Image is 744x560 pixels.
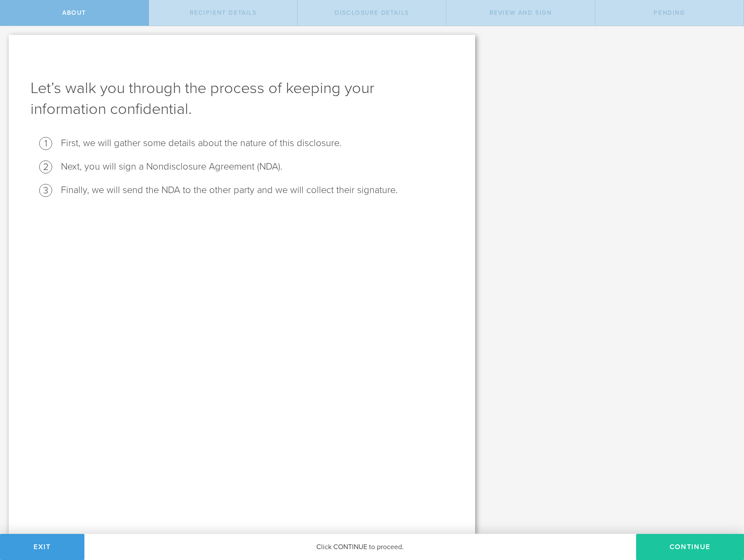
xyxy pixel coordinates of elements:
li: Next, you will sign a Nondisclosure Agreement (NDA). [61,160,453,173]
span: About [62,9,86,17]
span: Disclosure details [335,9,409,17]
h1: Let’s walk you through the process of keeping your information confidential. [30,78,453,120]
li: First, we will gather some details about the nature of this disclosure. [61,137,453,150]
span: Review and sign [489,9,552,17]
li: Finally, we will send the NDA to the other party and we will collect their signature. [61,184,453,197]
span: Recipient details [190,9,257,17]
div: Click CONTINUE to proceed. [84,534,636,560]
span: Pending [654,9,685,17]
button: Continue [636,534,744,560]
